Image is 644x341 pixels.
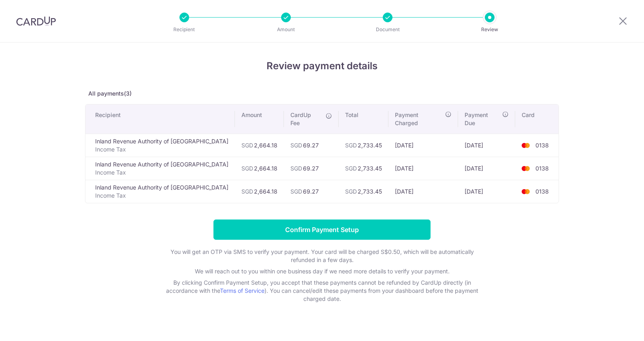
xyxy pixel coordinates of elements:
p: Document [358,26,418,34]
p: Income Tax [95,192,228,200]
td: [DATE] [458,157,515,180]
td: 69.27 [284,180,339,203]
th: Recipient [85,104,235,134]
h4: Review payment details [85,59,559,73]
td: [DATE] [388,180,458,203]
td: [DATE] [458,134,515,157]
span: SGD [290,142,302,149]
td: 2,733.45 [339,180,388,203]
p: Amount [256,26,316,34]
span: 0138 [535,165,549,172]
p: We will reach out to you within one business day if we need more details to verify your payment. [160,267,484,275]
th: Amount [235,104,284,134]
td: [DATE] [388,157,458,180]
td: [DATE] [458,180,515,203]
span: Payment Due [465,111,500,127]
td: 2,664.18 [235,180,284,203]
img: <span class="translation_missing" title="translation missing: en.account_steps.new_confirm_form.b... [518,187,534,196]
td: 2,664.18 [235,134,284,157]
p: Review [460,26,520,34]
span: CardUp Fee [290,111,322,127]
a: Terms of Service [220,287,264,294]
img: <span class="translation_missing" title="translation missing: en.account_steps.new_confirm_form.b... [518,141,534,150]
span: SGD [345,188,357,195]
p: You will get an OTP via SMS to verify your payment. Your card will be charged S$0.50, which will ... [160,248,484,264]
td: Inland Revenue Authority of [GEOGRAPHIC_DATA] [85,157,235,180]
span: SGD [345,165,357,172]
input: Confirm Payment Setup [213,220,431,240]
p: All payments(3) [85,90,559,98]
td: 2,733.45 [339,157,388,180]
img: CardUp [16,16,56,26]
td: Inland Revenue Authority of [GEOGRAPHIC_DATA] [85,134,235,157]
p: Income Tax [95,145,228,153]
td: 69.27 [284,157,339,180]
p: Income Tax [95,168,228,177]
span: SGD [241,188,253,195]
td: [DATE] [388,134,458,157]
span: SGD [241,165,253,172]
span: SGD [241,142,253,149]
td: Inland Revenue Authority of [GEOGRAPHIC_DATA] [85,180,235,203]
th: Card [515,104,559,134]
td: 2,664.18 [235,157,284,180]
td: 69.27 [284,134,339,157]
span: SGD [290,188,302,195]
span: SGD [345,142,357,149]
span: 0138 [535,188,549,195]
th: Total [339,104,388,134]
img: <span class="translation_missing" title="translation missing: en.account_steps.new_confirm_form.b... [518,164,534,173]
p: Recipient [154,26,214,34]
p: By clicking Confirm Payment Setup, you accept that these payments cannot be refunded by CardUp di... [160,279,484,303]
span: SGD [290,165,302,172]
span: 0138 [535,142,549,149]
td: 2,733.45 [339,134,388,157]
span: Payment Charged [395,111,442,127]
